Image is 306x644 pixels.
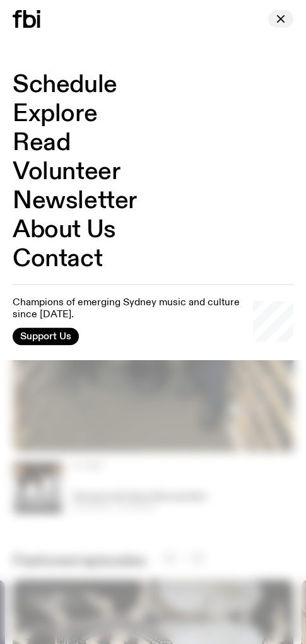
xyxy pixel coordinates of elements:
[20,331,71,342] span: Support Us
[13,102,97,126] a: Explore
[13,247,102,271] a: Contact
[13,189,137,213] a: Newsletter
[13,297,248,321] p: Champions of emerging Sydney music and culture since [DATE].
[13,73,117,97] a: Schedule
[13,131,70,155] a: Read
[13,218,116,242] a: About Us
[13,160,120,184] a: Volunteer
[13,327,79,345] button: Support Us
